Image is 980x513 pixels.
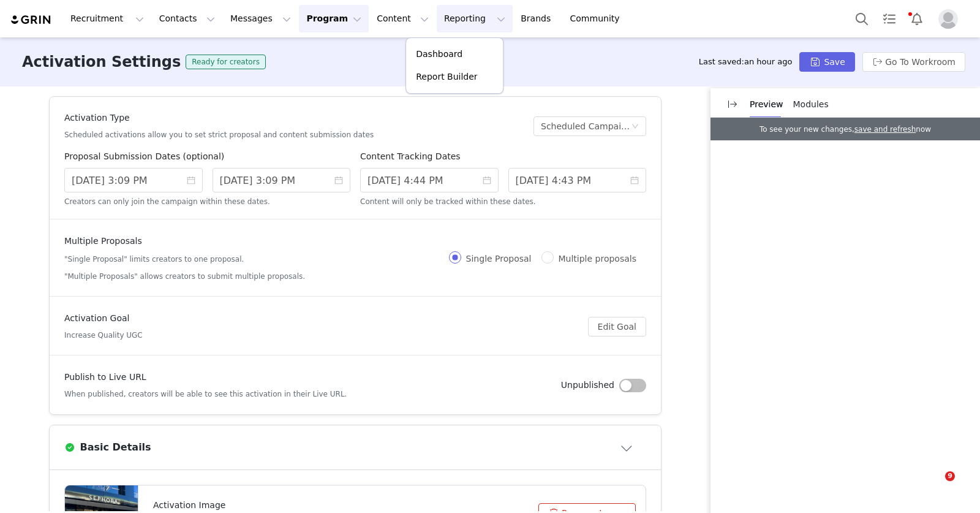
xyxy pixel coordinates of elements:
[750,98,783,111] p: Preview
[744,57,792,66] span: an hour ago
[186,55,266,69] span: Ready for creators
[64,312,143,325] h4: Activation Goal
[920,471,949,501] iframe: Intercom live chat
[334,176,343,184] i: icon: calendar
[299,5,369,32] button: Program
[64,129,374,140] h5: Scheduled activations allow you to set strict proposal and content submission dates
[848,5,875,32] button: Search
[631,123,639,131] i: icon: down
[10,14,53,26] img: grin logo
[64,112,374,124] h4: Activation Type
[369,5,436,32] button: Content
[64,168,203,192] input: Submit from
[153,499,427,512] h4: Activation Image
[862,52,965,72] button: Go To Workroom
[630,176,639,184] i: icon: calendar
[461,254,537,264] span: Single Proposal
[563,5,633,32] a: Community
[588,317,646,336] button: Edit Goal
[187,176,195,184] i: icon: calendar
[64,371,347,384] h4: Publish to Live URL
[64,389,347,400] h5: When published, creators will be able to see this activation in their Live URL.
[608,438,646,457] button: Close module
[541,117,631,135] div: Scheduled Campaign
[699,57,793,66] span: Last saved:
[416,48,462,61] p: Dashboard
[931,9,970,29] button: Profile
[854,125,916,134] a: save and refresh
[64,235,305,248] h4: Multiple Proposals
[799,52,854,72] button: Save
[508,168,647,192] input: Track to
[437,5,513,32] button: Reporting
[759,125,854,134] span: To see your new changes,
[903,5,930,32] button: Notifications
[152,5,222,32] button: Contacts
[876,5,903,32] a: Tasks
[64,271,305,282] h5: "Multiple Proposals" allows creators to submit multiple proposals.
[64,194,350,207] div: Creators can only join the campaign within these dates.
[360,168,499,192] input: Track from
[64,151,224,161] label: Proposal Submission Dates (optional)
[483,176,491,184] i: icon: calendar
[360,194,646,207] div: Content will only be tracked within these dates.
[513,5,562,32] a: Brands
[938,9,958,29] img: placeholder-profile.jpg
[360,151,461,161] label: Content Tracking Dates
[916,125,931,134] span: now
[945,471,955,481] span: 9
[793,99,829,109] span: Modules
[561,379,614,392] h4: Unpublished
[64,254,305,265] h5: "Single Proposal" limits creators to one proposal.
[213,168,351,192] input: Submit to
[22,51,181,73] h3: Activation Settings
[64,330,143,341] h5: Increase Quality UGC
[223,5,298,32] button: Messages
[75,440,151,455] h3: Basic Details
[63,5,151,32] button: Recruitment
[416,70,477,83] p: Report Builder
[554,254,641,264] span: Multiple proposals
